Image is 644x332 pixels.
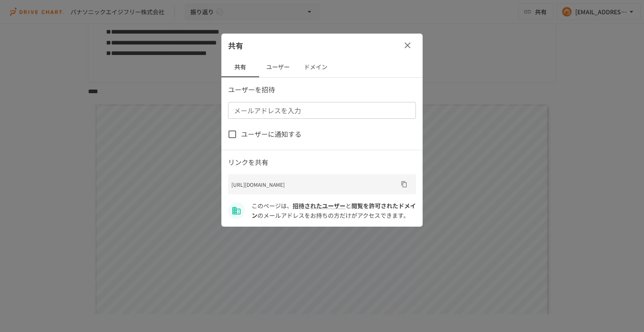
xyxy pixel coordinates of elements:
a: 招待されたユーザー [293,201,345,210]
button: URLをコピー [397,178,411,191]
div: 共有 [221,34,423,57]
p: リンクを共有 [228,157,416,168]
p: ユーザーを招待 [228,84,416,95]
span: ユーザーに通知する [241,129,301,140]
p: [URL][DOMAIN_NAME] [231,180,397,188]
p: このページは、 と のメールアドレスをお持ちの方だけがアクセスできます。 [252,201,416,220]
span: goinc.jp [252,201,416,219]
button: 共有 [221,57,259,77]
button: ドメイン [297,57,335,77]
button: ユーザー [259,57,297,77]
